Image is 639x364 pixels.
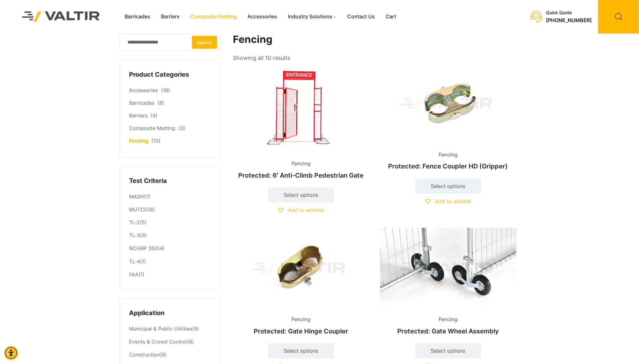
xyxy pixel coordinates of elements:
a: FencingProtected: Gate Wheel Assembly [380,228,516,338]
a: Fencing [129,138,148,144]
h4: Product Categories [129,70,210,79]
span: (18) [161,87,170,93]
img: Fencing [233,228,369,309]
a: Select options for “Gate Wheel Assembly” [415,343,481,358]
a: Composite Matting [185,12,242,21]
li: (6) [129,203,210,216]
li: (1) [129,268,210,279]
a: Cart [380,12,401,21]
a: Add to wishlist [278,207,324,213]
img: Valtir Rentals [14,3,108,30]
h4: Application [129,308,210,318]
li: (1) [129,255,210,268]
h2: Protected: Fence Coupler HD (Gripper) [380,159,516,173]
a: FencingProtected: Gate Hinge Coupler [233,228,369,338]
span: Add to wishlist [435,198,471,204]
a: Accessories [242,12,282,21]
li: (8) [129,336,210,349]
a: MASH [129,193,144,200]
a: Barricades [129,100,154,106]
h1: Fencing [233,33,517,46]
span: Fencing [434,150,462,160]
a: Industry Solutions [282,12,342,21]
a: Add to wishlist [425,198,471,204]
span: (10) [151,138,161,144]
li: (4) [129,229,210,242]
img: Fencing [233,63,369,154]
img: Fencing [380,228,516,309]
a: Contact Us [342,12,380,21]
div: Quick Quote [546,10,592,15]
a: Municipal & Public Utilities [129,326,192,332]
img: Fencing [380,63,516,145]
li: (7) [129,190,210,203]
button: Search [192,36,217,49]
span: (8) [157,100,164,106]
span: Add to wishlist [288,207,324,213]
span: (4) [151,112,157,119]
a: Events & Crowd Control [129,338,187,345]
a: Select options for “6' Anti-Climb Pedestrian Gate” [268,187,334,203]
li: (9) [129,323,210,336]
h4: Test Criteria [129,176,210,186]
a: TL-4 [129,258,140,265]
a: Select options for “Fence Coupler HD (Gripper)” [415,179,481,194]
a: NCHRP 350 [129,245,158,251]
span: (3) [178,125,185,131]
span: Fencing [287,315,315,324]
h2: Protected: Gate Wheel Assembly [380,324,516,338]
a: call (888) 496-3625 [546,17,592,23]
h2: Protected: Gate Hinge Coupler [233,324,369,338]
input: Search for: [119,33,220,51]
li: (8) [129,349,210,361]
a: FencingProtected: 6′ Anti-Climb Pedestrian Gate [233,63,369,182]
span: Fencing [434,315,462,324]
h2: Protected: 6′ Anti-Climb Pedestrian Gate [233,168,369,182]
a: Accessories [129,87,158,93]
a: Select options for “Gate Hinge Coupler” [268,343,334,358]
a: Construction [129,351,160,358]
a: Barriers [156,12,185,21]
li: (5) [129,216,210,229]
a: Barricades [119,12,156,21]
a: TL-3 [129,232,140,238]
p: Showing all 10 results [233,53,290,63]
span: Fencing [287,159,315,168]
li: (4) [129,242,210,255]
a: Barriers [129,112,147,119]
div: Accessibility Menu [4,346,18,360]
a: Composite Matting [129,125,175,131]
a: FAA [129,271,139,278]
a: MUTCD [129,206,148,213]
a: FencingProtected: Fence Coupler HD (Gripper) [380,63,516,173]
a: TL-2 [129,219,140,226]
